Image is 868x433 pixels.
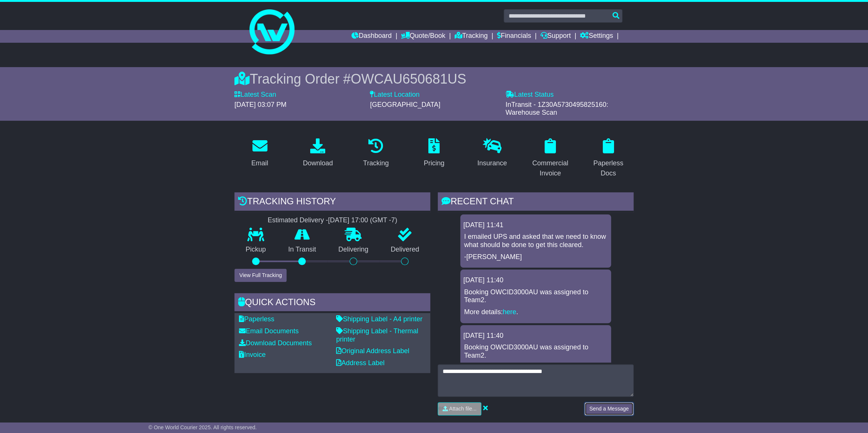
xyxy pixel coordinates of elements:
a: Tracking [358,136,393,171]
span: OWCAU650681US [351,71,466,87]
p: Booking OWCID3000AU was assigned to Team2. [464,288,607,304]
div: [DATE] 11:40 [463,276,608,285]
a: Settings [580,30,613,43]
a: Email Documents [239,327,299,335]
a: Invoice [239,351,266,358]
a: Shipping Label - A4 printer [336,315,422,323]
a: here [503,308,516,316]
a: Commercial Invoice [525,136,575,181]
p: Delivered [380,246,431,254]
div: [DATE] 11:40 [463,332,608,340]
a: Download Documents [239,339,312,347]
button: View Full Tracking [234,269,287,282]
p: More details: . [464,308,607,316]
a: Email [246,136,273,171]
div: Download [303,158,333,168]
label: Latest Scan [234,91,276,99]
a: Dashboard [351,30,392,43]
a: Pricing [419,136,449,171]
div: [DATE] 17:00 (GMT -7) [328,216,397,225]
span: [DATE] 03:07 PM [234,101,287,108]
span: [GEOGRAPHIC_DATA] [370,101,440,108]
span: InTransit - 1Z30A5730495825160: Warehouse Scan [506,101,608,117]
p: Pickup [234,246,277,254]
a: Paperless [239,315,274,323]
p: Delivering [327,246,380,254]
a: Quote/Book [401,30,445,43]
div: Quick Actions [234,293,430,313]
div: Insurance [477,158,507,168]
a: Shipping Label - Thermal printer [336,327,418,343]
label: Latest Status [506,91,554,99]
span: © One World Courier 2025. All rights reserved. [149,424,257,430]
p: In Transit [277,246,327,254]
a: Paperless Docs [583,136,634,181]
p: Booking OWCID3000AU was assigned to Team2. [464,343,607,360]
div: Commercial Invoice [530,158,571,178]
p: I emailed UPS and asked that we need to know what should be done to get this cleared. [464,233,607,249]
div: Paperless Docs [588,158,629,178]
div: Tracking Order # [234,71,634,87]
a: Financials [497,30,531,43]
div: [DATE] 11:41 [463,221,608,229]
div: Tracking [363,158,389,168]
p: -[PERSON_NAME] [464,253,607,261]
a: Original Address Label [336,347,409,355]
div: Pricing [423,158,444,168]
div: Tracking history [234,192,430,213]
a: Address Label [336,359,384,367]
label: Latest Location [370,91,419,99]
div: Email [251,158,268,168]
div: Estimated Delivery - [234,216,430,225]
a: Support [541,30,571,43]
a: Download [298,136,338,171]
button: Send a Message [584,402,634,415]
div: RECENT CHAT [438,192,634,213]
a: Tracking [455,30,488,43]
a: Insurance [472,136,512,171]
